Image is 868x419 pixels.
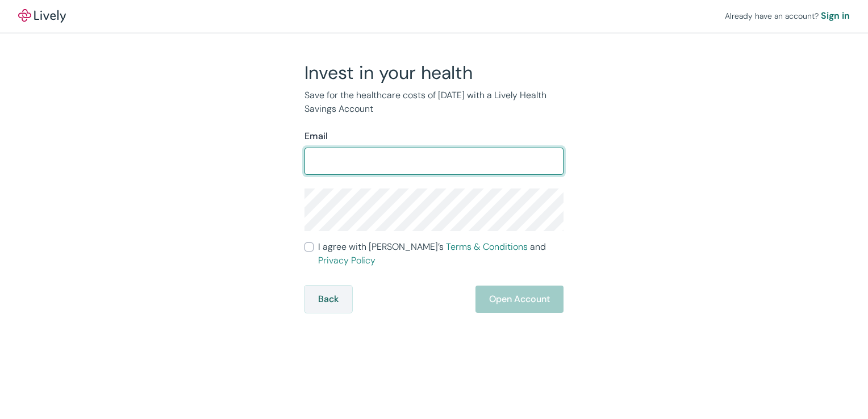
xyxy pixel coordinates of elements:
[318,254,375,266] a: Privacy Policy
[18,9,66,23] img: Lively
[821,9,850,23] a: Sign in
[304,129,328,143] label: Email
[725,9,850,23] div: Already have an account?
[304,61,564,84] h2: Invest in your health
[304,286,352,313] button: Back
[304,89,564,116] p: Save for the healthcare costs of [DATE] with a Lively Health Savings Account
[446,241,528,253] a: Terms & Conditions
[318,240,564,267] span: I agree with [PERSON_NAME]’s and
[18,9,66,23] a: LivelyLively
